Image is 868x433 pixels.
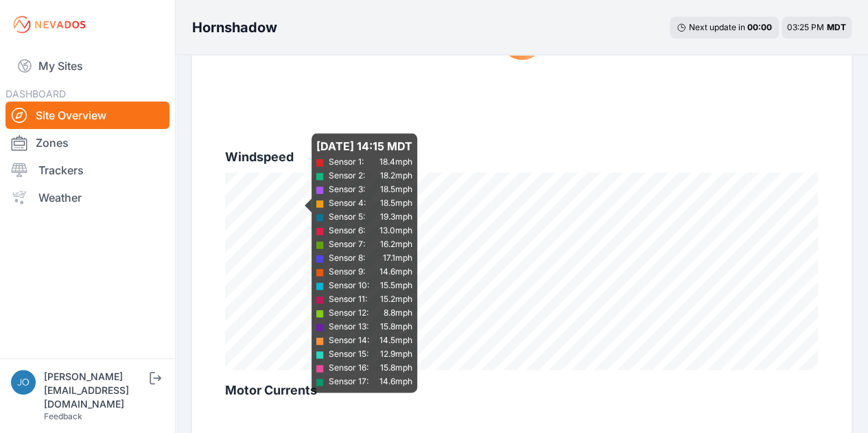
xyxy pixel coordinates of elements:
[5,184,169,211] a: Weather
[787,22,824,32] span: 03:25 PM
[827,22,846,32] span: MDT
[5,49,169,82] a: My Sites
[5,129,169,156] a: Zones
[225,381,819,400] h2: Motor Currents
[11,14,88,36] img: Nevados
[5,156,169,184] a: Trackers
[11,370,36,395] img: jos@nevados.solar
[44,370,147,411] div: [PERSON_NAME][EMAIL_ADDRESS][DOMAIN_NAME]
[689,22,745,32] span: Next update in
[747,22,772,33] div: 00 : 00
[225,148,819,167] h2: Windspeed
[5,102,169,129] a: Site Overview
[192,10,277,45] nav: Breadcrumb
[192,18,277,37] h3: Hornshadow
[44,411,82,421] a: Feedback
[5,88,66,100] span: DASHBOARD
